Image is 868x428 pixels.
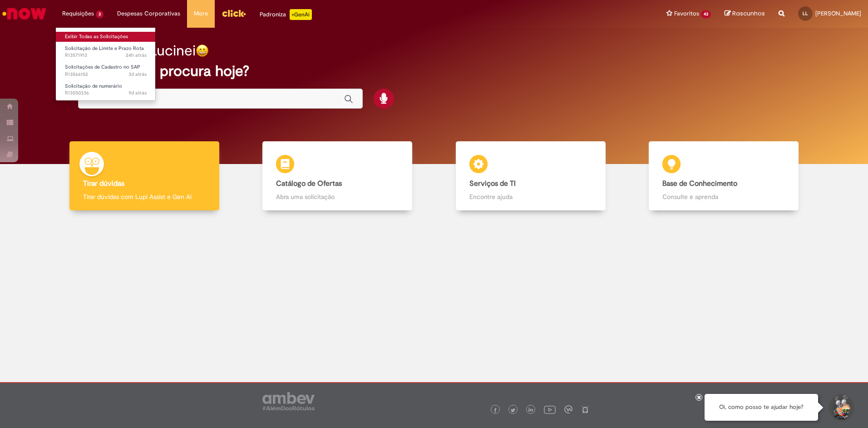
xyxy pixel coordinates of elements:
[126,52,147,59] time: 26/09/2025 17:06:44
[65,52,147,59] span: R13571913
[62,9,94,18] span: Requisições
[56,62,156,79] a: Aberto R13566152 : Solicitações de Cadastro no SAP
[564,405,572,413] img: logo_footer_workplace.png
[662,192,785,201] p: Consulte e aprenda
[194,9,208,18] span: More
[1,5,48,23] img: ServiceNow
[128,71,147,78] span: 3d atrás
[55,27,156,101] ul: Requisições
[241,141,434,211] a: Catálogo de Ofertas Abra uma solicitação
[827,394,854,421] button: Iniciar Conversa de Suporte
[290,9,312,20] p: +GenAi
[96,10,104,18] span: 3
[662,179,737,188] b: Base de Conhecimento
[544,403,556,415] img: logo_footer_youtube.png
[56,81,156,98] a: Aberto R13550336 : Solicitação de numerário
[627,141,821,211] a: Base de Conhecimento Consulte e aprenda
[469,192,592,201] p: Encontre ajuda
[262,392,315,410] img: logo_footer_ambev_rotulo_gray.png
[222,6,246,20] img: click_logo_yellow_360x200.png
[65,83,122,90] span: Solicitação de numerário
[65,71,147,78] span: R13566152
[48,141,241,211] a: Tirar dúvidas Tirar dúvidas com Lupi Assist e Gen Ai
[128,71,147,78] time: 25/09/2025 11:29:31
[260,9,312,20] div: Padroniza
[528,408,533,413] img: logo_footer_linkedin.png
[65,45,144,52] span: Solicitação de Limite e Prazo Rota
[469,179,516,188] b: Serviços de TI
[56,44,156,60] a: Aberto R13571913 : Solicitação de Limite e Prazo Rota
[705,394,818,421] div: Oi, como posso te ajudar hoje?
[128,90,147,96] time: 19/09/2025 11:55:07
[128,90,147,96] span: 9d atrás
[65,90,147,97] span: R13550336
[78,63,790,79] h2: O que você procura hoje?
[196,44,209,57] img: happy-face.png
[803,10,808,16] span: LL
[83,179,124,188] b: Tirar dúvidas
[83,192,206,201] p: Tirar dúvidas com Lupi Assist e Gen Ai
[674,9,699,18] span: Favoritos
[725,10,765,18] a: Rascunhos
[732,9,765,18] span: Rascunhos
[701,10,711,18] span: 43
[65,64,140,70] span: Solicitações de Cadastro no SAP
[434,141,627,211] a: Serviços de TI Encontre ajuda
[276,179,342,188] b: Catálogo de Ofertas
[276,192,399,201] p: Abra uma solicitação
[493,408,498,413] img: logo_footer_facebook.png
[117,9,180,18] span: Despesas Corporativas
[126,52,147,59] span: 24h atrás
[581,405,589,413] img: logo_footer_naosei.png
[511,408,515,413] img: logo_footer_twitter.png
[815,10,861,17] span: [PERSON_NAME]
[56,32,156,42] a: Exibir Todas as Solicitações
